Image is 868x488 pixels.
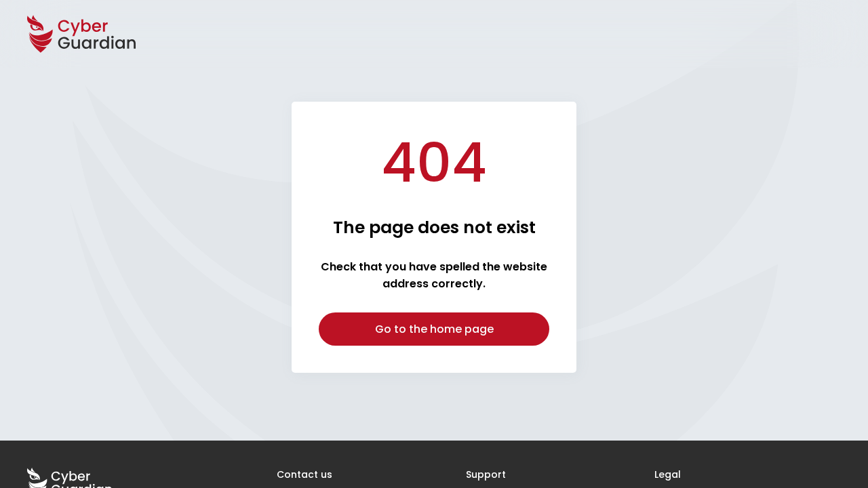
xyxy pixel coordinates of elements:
h1: 404 [381,129,487,197]
h2: The page does not exist [333,217,536,238]
h3: Legal [654,468,841,482]
a: Go to the home page [319,312,549,346]
h3: Contact us [277,468,332,482]
strong: Check that you have spelled the website address correctly. [321,259,547,291]
h3: Support [466,468,521,482]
